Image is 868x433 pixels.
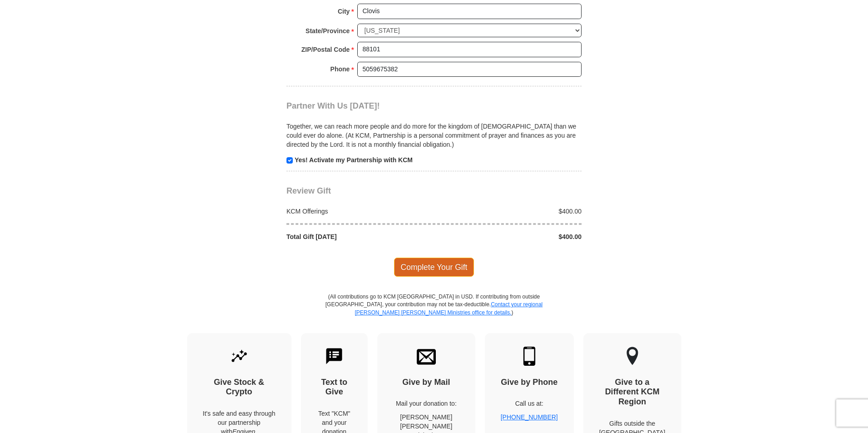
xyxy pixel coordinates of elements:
a: Contact your regional [PERSON_NAME] [PERSON_NAME] Ministries office for details. [355,301,542,315]
img: mobile.svg [520,347,539,366]
strong: Yes! Activate my Partnership with KCM [295,156,413,164]
h4: Give by Phone [501,378,558,388]
div: Total Gift [DATE] [282,232,434,241]
a: [PHONE_NUMBER] [501,413,558,421]
img: envelope.svg [417,347,436,366]
img: text-to-give.svg [325,347,344,366]
strong: State/Province [306,25,350,37]
img: give-by-stock.svg [230,347,249,366]
div: KCM Offerings [282,207,434,216]
p: Together, we can reach more people and do more for the kingdom of [DEMOGRAPHIC_DATA] than we coul... [286,122,582,149]
h4: Give by Mail [393,378,459,388]
p: Call us at: [501,399,558,408]
strong: Phone [330,63,350,75]
div: $400.00 [434,232,587,241]
img: other-region [626,347,639,366]
strong: City [338,5,350,18]
h4: Text to Give [317,378,352,397]
p: (All contributions go to KCM [GEOGRAPHIC_DATA] in USD. If contributing from outside [GEOGRAPHIC_D... [325,293,543,333]
strong: ZIP/Postal Code [301,43,350,56]
h4: Give Stock & Crypto [203,378,276,397]
h4: Give to a Different KCM Region [599,378,666,407]
span: Review Gift [286,186,331,195]
span: Complete Your Gift [394,258,474,277]
span: Partner With Us [DATE]! [286,101,380,110]
div: $400.00 [434,207,587,216]
p: Mail your donation to: [393,399,459,408]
